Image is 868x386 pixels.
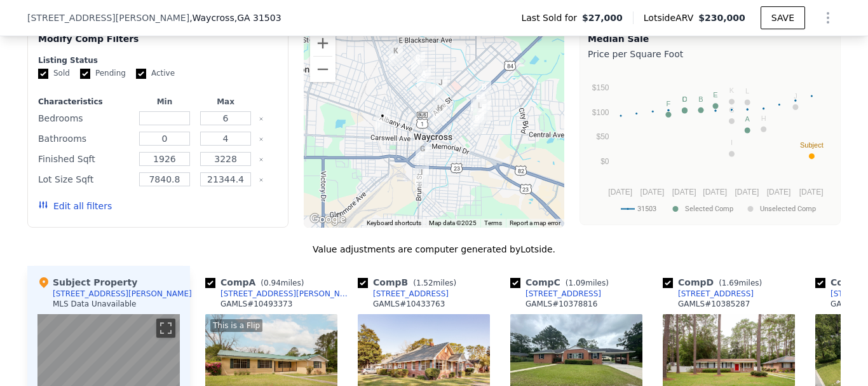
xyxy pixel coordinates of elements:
text: A [745,115,750,123]
text: [DATE] [672,188,696,196]
div: Price per Square Foot [588,45,832,63]
div: Listing Status [38,55,278,65]
span: Lotside ARV [644,11,698,24]
text: $100 [592,108,609,117]
a: [STREET_ADDRESS] [663,289,754,299]
div: [STREET_ADDRESS] [373,289,449,299]
span: 0.94 [264,279,281,287]
div: [STREET_ADDRESS][PERSON_NAME] [220,289,353,299]
div: Modify Comp Filters [38,32,278,55]
div: 202 Butler St [433,102,447,123]
text: E [713,91,717,99]
div: GAMLS # 10385287 [678,299,750,309]
span: 1.09 [568,279,585,287]
text: [DATE] [608,188,632,196]
div: Median Sale [588,32,832,45]
div: Comp B [358,276,461,289]
div: Finished Sqft [38,150,132,168]
span: , GA 31503 [234,13,281,23]
svg: A chart. [588,63,832,222]
div: 912 Gilmore St [415,166,429,188]
div: Characteristics [38,97,132,107]
button: Zoom in [310,31,336,56]
label: Pending [80,68,126,79]
div: 1015 Satilla Blvd [477,101,491,123]
div: GAMLS # 10433763 [373,299,445,309]
span: ( miles) [408,279,461,287]
input: Sold [38,69,48,79]
text: L [745,87,749,95]
text: D [682,95,687,103]
text: I [731,139,733,146]
text: 31503 [637,205,656,213]
text: B [698,95,703,103]
span: Last Sold for [521,11,582,24]
div: [STREET_ADDRESS][PERSON_NAME] [53,289,192,299]
div: Bathrooms [38,130,132,148]
div: 1101 Cherokee Dr [473,99,487,121]
div: Lot Size Sqft [38,170,132,188]
label: Active [136,68,175,79]
button: Toggle fullscreen view [156,319,175,338]
a: Terms (opens in new tab) [484,219,502,226]
span: 1.69 [722,279,739,287]
text: [DATE] [641,188,665,196]
text: F [667,100,671,107]
div: Bedrooms [38,109,132,127]
button: SAVE [761,6,805,29]
text: J [794,92,797,100]
button: Keyboard shortcuts [367,219,421,228]
input: Active [136,69,146,79]
div: 1300 Hill St [471,92,485,113]
text: $150 [592,83,609,92]
img: Google [307,211,349,228]
div: 1408 Quarterman St [389,45,403,66]
div: Comp A [205,276,309,289]
div: [STREET_ADDRESS] [678,289,754,299]
text: G [729,106,735,114]
span: ( miles) [560,279,614,287]
span: 1.52 [416,279,433,287]
button: Clear [259,116,264,121]
button: Zoom out [310,57,336,82]
div: Min [137,97,193,107]
text: [DATE] [735,188,759,196]
div: 605 Dorothy St [417,67,431,89]
div: GAMLS # 10378816 [526,299,597,309]
a: [STREET_ADDRESS][PERSON_NAME] [205,289,353,299]
text: Selected Comp [685,205,733,213]
div: 1504 Habersham Dr [433,76,447,98]
input: Pending [80,69,90,79]
div: Value adjustments are computer generated by Lotside . [27,243,841,256]
a: [STREET_ADDRESS] [510,289,601,299]
text: $50 [596,132,609,141]
span: ( miles) [714,279,767,287]
text: Unselected Comp [760,205,816,213]
span: $27,000 [582,11,623,24]
span: [STREET_ADDRESS][PERSON_NAME] [27,11,189,24]
span: $230,000 [698,13,745,23]
span: Map data ©2025 [429,219,477,226]
div: 801 Fern St [470,112,484,134]
a: Open this area in Google Maps (opens a new window) [307,211,349,228]
span: ( miles) [255,279,309,287]
text: K [729,86,735,94]
text: H [761,114,766,122]
div: MLS Data Unavailable [53,299,137,309]
button: Clear [259,137,264,142]
div: 408 Gilmore St [416,142,430,164]
text: Subject [800,141,824,149]
button: Clear [259,157,264,162]
button: Edit all filters [38,200,112,212]
div: [STREET_ADDRESS] [526,289,601,299]
div: 1418 Rockefeller St [411,52,425,73]
div: 1511 Satilla Blvd [477,81,491,102]
div: GAMLS # 10493373 [220,299,292,309]
div: Max [198,97,254,107]
text: [DATE] [767,188,791,196]
div: 623 Owens St [376,109,390,131]
button: Show Options [815,5,841,31]
a: [STREET_ADDRESS] [358,289,449,299]
div: Comp C [510,276,614,289]
span: , Waycross [189,11,281,24]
